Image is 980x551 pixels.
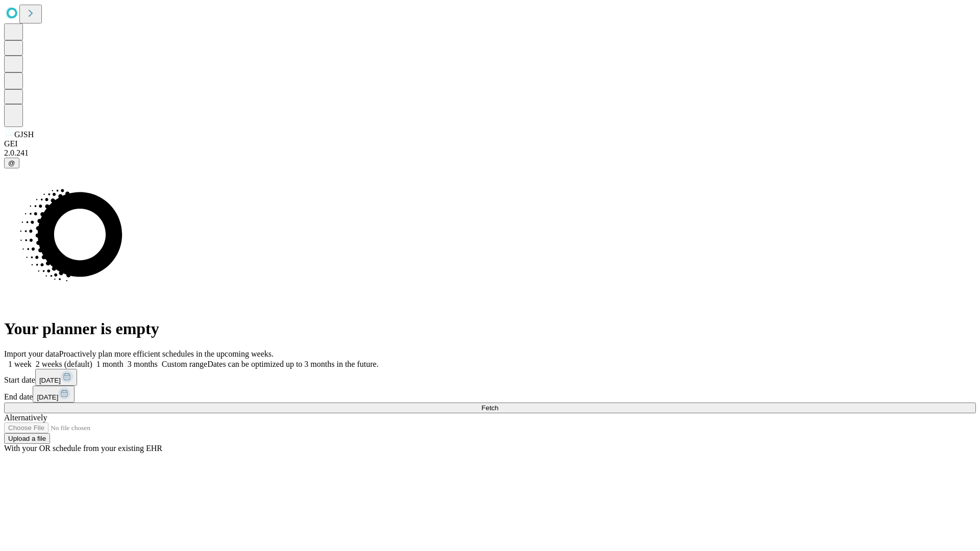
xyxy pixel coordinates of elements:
span: Proactively plan more efficient schedules in the upcoming weeks. [59,349,274,358]
span: @ [8,159,15,167]
span: With your OR schedule from your existing EHR [4,444,162,453]
button: [DATE] [33,386,75,403]
span: Import your data [4,349,59,358]
span: [DATE] [37,393,58,401]
span: [DATE] [39,377,61,384]
div: GEI [4,139,976,148]
h1: Your planner is empty [4,319,976,338]
div: End date [4,386,976,403]
button: Upload a file [4,433,50,444]
span: 3 months [128,360,158,368]
div: Start date [4,369,976,386]
span: 1 month [96,360,124,368]
span: 1 week [8,360,32,368]
span: Alternatively [4,413,47,422]
span: GJSH [14,130,34,139]
button: Fetch [4,403,976,413]
button: [DATE] [35,369,77,386]
span: 2 weeks (default) [36,360,92,368]
div: 2.0.241 [4,148,976,158]
button: @ [4,158,19,168]
span: Custom range [162,360,207,368]
span: Fetch [481,404,498,412]
span: Dates can be optimized up to 3 months in the future. [207,360,378,368]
